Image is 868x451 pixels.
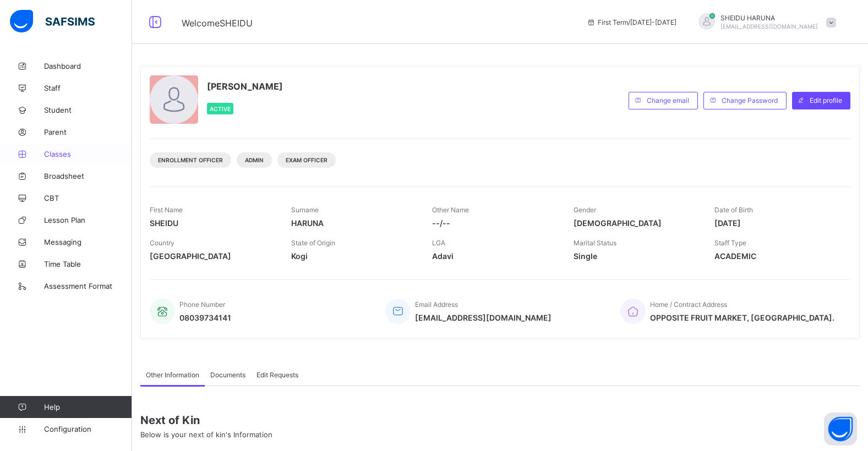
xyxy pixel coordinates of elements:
[146,371,199,379] span: Other Information
[44,62,132,70] span: Dashboard
[44,216,132,224] span: Lesson Plan
[291,239,335,247] span: State of Origin
[182,18,253,29] span: Welcome SHEIDU
[210,106,231,112] span: Active
[158,157,223,163] span: Enrollment Officer
[44,106,132,114] span: Student
[432,206,469,214] span: Other Name
[415,313,552,322] span: [EMAIL_ADDRESS][DOMAIN_NAME]
[44,172,132,180] span: Broadsheet
[44,425,132,433] span: Configuration
[587,18,676,26] span: session/term information
[647,96,689,105] span: Change email
[714,251,839,261] span: ACADEMIC
[574,218,698,228] span: [DEMOGRAPHIC_DATA]
[687,13,842,31] div: SHEIDUHARUNA
[44,128,132,136] span: Parent
[150,206,183,214] span: First Name
[256,371,298,379] span: Edit Requests
[650,313,834,322] span: OPPOSITE FRUIT MARKET, [GEOGRAPHIC_DATA].
[722,96,778,105] span: Change Password
[415,300,458,309] span: Email Address
[44,282,132,290] span: Assessment Format
[432,239,445,247] span: LGA
[574,251,698,261] span: Single
[44,403,132,411] span: Help
[44,84,132,92] span: Staff
[44,150,132,158] span: Classes
[810,96,842,105] span: Edit profile
[140,430,272,439] span: Below is your next of kin's Information
[179,313,231,322] span: 08039734141
[44,238,132,246] span: Messaging
[574,239,616,247] span: Marital Status
[291,206,319,214] span: Surname
[714,206,753,214] span: Date of Birth
[720,23,818,30] span: [EMAIL_ADDRESS][DOMAIN_NAME]
[150,218,275,228] span: SHEIDU
[44,194,132,202] span: CBT
[10,10,95,33] img: safsims
[140,414,860,427] span: Next of Kin
[824,413,857,446] button: Open asap
[44,260,132,268] span: Time Table
[714,239,746,247] span: Staff Type
[574,206,596,214] span: Gender
[432,251,557,261] span: Adavi
[179,300,225,309] span: Phone Number
[432,218,557,228] span: --/--
[291,218,416,228] span: HARUNA
[245,157,264,163] span: Admin
[210,371,245,379] span: Documents
[291,251,416,261] span: Kogi
[714,218,839,228] span: [DATE]
[650,300,727,309] span: Home / Contract Address
[720,14,818,22] span: SHEIDU HARUNA
[150,251,275,261] span: [GEOGRAPHIC_DATA]
[286,157,327,163] span: Exam Officer
[207,81,283,92] span: [PERSON_NAME]
[150,239,174,247] span: Country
